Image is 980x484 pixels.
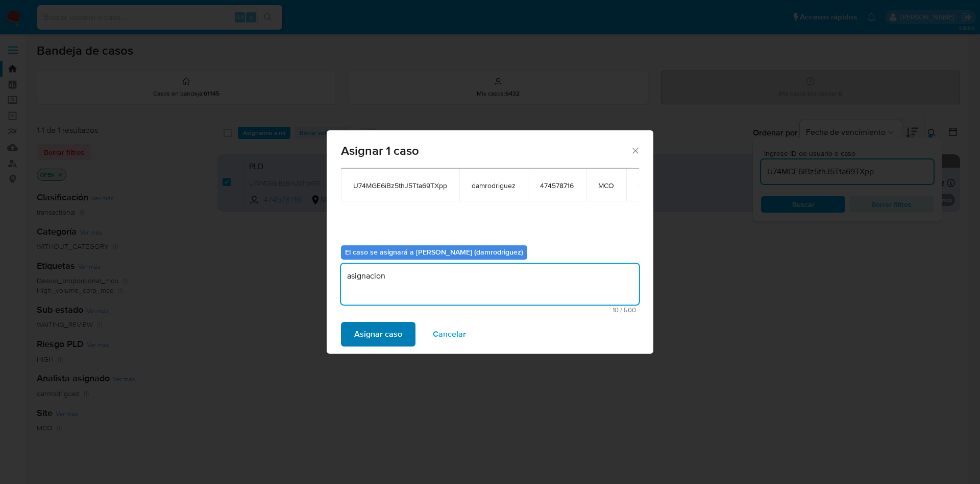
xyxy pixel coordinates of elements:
span: U74MGE6iBz5thJ5Tta69TXpp [353,181,447,190]
span: Asignar 1 caso [341,145,630,157]
textarea: asignacion [341,264,639,305]
span: damrodriguez [472,181,516,190]
button: icon-button [639,179,651,191]
button: Cancelar [420,322,479,347]
span: Máximo 500 caracteres [344,307,636,313]
button: Asignar caso [341,322,415,347]
span: Asignar caso [354,323,402,345]
span: MCO [598,181,614,190]
b: El caso se asignará a [PERSON_NAME] (damrodriguez) [345,247,523,257]
span: Cancelar [433,323,466,345]
span: 474578716 [540,181,574,190]
button: Cerrar ventana [630,146,640,155]
div: assign-modal [327,130,653,354]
